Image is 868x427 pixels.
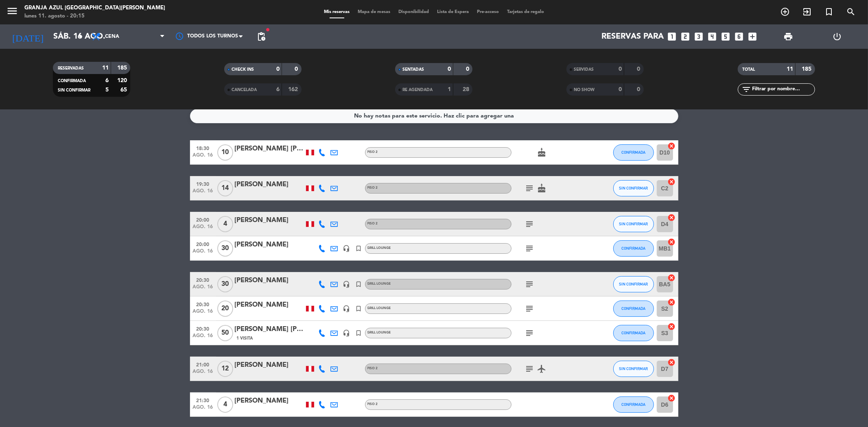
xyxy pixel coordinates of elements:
span: SIN CONFIRMAR [619,282,648,286]
span: Grill Lounge [367,331,391,334]
strong: 0 [448,66,451,72]
span: Tarjetas de regalo [503,10,548,14]
div: [PERSON_NAME] [235,179,304,190]
span: Lista de Espera [433,10,473,14]
strong: 120 [117,78,129,83]
i: cancel [668,213,676,222]
span: SIN CONFIRMAR [619,222,648,226]
span: fiber_manual_record [265,27,270,32]
span: 18:30 [193,143,213,152]
i: headset_mic [343,281,350,288]
span: Pre-acceso [473,10,503,14]
span: SIN CONFIRMAR [619,366,648,371]
span: Disponibilidad [394,10,433,14]
span: Grill Lounge [367,282,391,285]
strong: 11 [787,66,793,72]
span: CONFIRMADA [621,150,645,155]
div: [PERSON_NAME] [235,215,304,226]
i: looks_two [680,31,691,42]
span: CONFIRMADA [621,306,645,311]
span: pending_actions [256,32,266,41]
div: [PERSON_NAME] [235,360,304,370]
strong: 0 [637,87,642,92]
strong: 0 [276,66,280,72]
span: Grill Lounge [367,246,391,250]
span: 4 [217,216,233,232]
strong: 0 [619,66,622,72]
button: menu [6,5,18,20]
span: Mapa de mesas [354,10,394,14]
i: subject [525,304,535,314]
span: 50 [217,325,233,341]
span: SENTADAS [402,68,424,72]
div: LOG OUT [813,24,862,49]
i: menu [6,5,18,17]
strong: 0 [637,66,642,72]
i: exit_to_app [802,7,812,17]
span: CONFIRMADA [621,402,645,407]
span: SIN CONFIRMAR [619,186,648,190]
i: looks_5 [721,31,731,42]
span: ago. 16 [193,405,213,414]
strong: 0 [619,87,622,92]
button: SIN CONFIRMAR [613,216,654,232]
span: TOTAL [743,68,755,72]
i: cake [537,183,547,193]
button: SIN CONFIRMAR [613,180,654,196]
div: [PERSON_NAME] [PERSON_NAME] [235,144,304,154]
strong: 162 [288,87,300,92]
i: arrow_drop_down [76,32,85,41]
span: Reservas para [602,32,664,41]
i: cancel [668,142,676,150]
span: CONFIRMADA [621,331,645,335]
span: Grill Lounge [367,307,391,310]
span: Piso 2 [367,150,378,154]
span: Piso 2 [367,403,378,406]
span: Piso 2 [367,222,378,225]
button: CONFIRMADA [613,144,654,161]
span: NO SHOW [574,88,595,92]
i: looks_6 [734,31,745,42]
input: Filtrar por nombre... [752,85,815,94]
span: ago. 16 [193,248,213,258]
i: power_settings_new [833,32,842,41]
i: turned_in_not [355,329,363,337]
i: looks_4 [707,31,718,42]
span: ago. 16 [193,333,213,342]
i: cancel [668,238,676,246]
button: SIN CONFIRMAR [613,361,654,377]
span: CONFIRMADA [58,79,86,83]
span: ago. 16 [193,152,213,162]
span: 10 [217,144,233,161]
i: cancel [668,298,676,306]
span: ago. 16 [193,224,213,233]
button: CONFIRMADA [613,396,654,413]
span: Cena [105,34,119,39]
i: headset_mic [343,329,350,337]
button: CONFIRMADA [613,240,654,257]
i: looks_one [667,31,678,42]
i: subject [525,279,535,289]
strong: 11 [102,65,109,71]
span: 12 [217,361,233,377]
span: Piso 2 [367,367,378,370]
div: [PERSON_NAME] [PERSON_NAME] [PERSON_NAME] [235,324,304,335]
button: CONFIRMADA [613,301,654,317]
i: cancel [668,178,676,186]
div: [PERSON_NAME] [235,240,304,250]
span: 1 Visita [237,335,253,342]
i: subject [525,364,535,374]
strong: 0 [295,66,300,72]
span: CHECK INS [232,68,254,72]
i: filter_list [742,85,752,94]
span: 20:30 [193,299,213,309]
i: turned_in_not [355,281,363,288]
i: turned_in_not [824,7,834,17]
strong: 1 [448,87,451,92]
i: subject [525,183,535,193]
i: cancel [668,274,676,282]
strong: 185 [117,65,129,71]
span: RE AGENDADA [402,88,433,92]
span: 20:30 [193,275,213,284]
i: [DATE] [6,28,49,46]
